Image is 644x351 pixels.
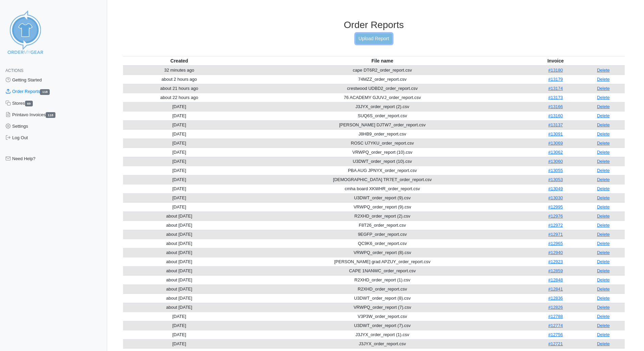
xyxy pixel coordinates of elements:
td: [PERSON_NAME] DJTW7_order_report.csv [236,120,529,129]
a: #12788 [548,314,563,319]
a: #13173 [548,95,563,100]
td: CAPE 1NANWC_order_report.csv [236,266,529,275]
td: crestwood UDBD2_order_report.csv [236,84,529,93]
td: J8HB9_order_report.csv [236,129,529,139]
a: #12971 [548,232,563,237]
td: J3JYX_order_report (2).csv [236,102,529,111]
td: [DATE] [123,157,236,166]
a: #13174 [548,86,563,91]
a: Delete [597,159,610,164]
a: #13055 [548,168,563,173]
a: #12940 [548,250,563,255]
span: Actions [5,68,23,73]
a: #12826 [548,305,563,310]
td: PBA AUG JPNYX_order_report.csv [236,166,529,175]
a: Delete [597,204,610,209]
td: [DATE] [123,102,236,111]
td: VRWPQ_order_report (8).csv [236,248,529,257]
a: #12721 [548,341,563,346]
td: [DATE] [123,202,236,211]
a: #12976 [548,214,563,219]
td: about [DATE] [123,275,236,284]
a: #13062 [548,150,563,155]
td: [DATE] [123,175,236,184]
td: about [DATE] [123,303,236,312]
a: Delete [597,223,610,228]
a: #12841 [548,286,563,292]
td: [DATE] [123,120,236,129]
a: Delete [597,323,610,328]
td: SUQ6S_order_report.csv [236,111,529,120]
td: about [DATE] [123,239,236,248]
span: 118 [46,112,55,118]
td: [PERSON_NAME] grad APZUY_order_report.csv [236,257,529,266]
td: [DATE] [123,339,236,348]
a: #12965 [548,241,563,246]
a: Delete [597,277,610,282]
a: #12923 [548,259,563,264]
a: Delete [597,214,610,219]
a: Delete [597,241,610,246]
h3: Order Reports [123,19,625,31]
a: Delete [597,250,610,255]
a: Delete [597,86,610,91]
a: Delete [597,305,610,310]
th: Invoice [529,56,582,66]
td: about [DATE] [123,248,236,257]
td: U3DWT_order_report (9).csv [236,193,529,202]
a: #13166 [548,104,563,109]
td: 74MZZ_order_report.csv [236,75,529,84]
td: [DATE] [123,330,236,339]
a: Delete [597,113,610,118]
a: Delete [597,259,610,264]
td: V3P3W_order_report.csv [236,312,529,321]
a: Delete [597,341,610,346]
a: Delete [597,314,610,319]
a: #13160 [548,113,563,118]
td: 76 ACADEMY GJUVJ_order_report.csv [236,93,529,102]
a: #13030 [548,195,563,200]
td: about [DATE] [123,211,236,221]
td: [DATE] [123,312,236,321]
td: [DATE] [123,129,236,139]
a: #12859 [548,268,563,273]
th: File name [236,56,529,66]
td: VRWPQ_order_report (9).csv [236,202,529,211]
span: 69 [25,101,33,106]
td: about 21 hours ago [123,84,236,93]
td: ROSC U7YKU_order_report.csv [236,139,529,148]
td: [DATE] [123,166,236,175]
th: Created [123,56,236,66]
a: #12756 [548,332,563,337]
a: #13180 [548,68,563,73]
a: #13060 [548,159,563,164]
td: F8T26_order_report.csv [236,221,529,230]
td: R2XHD_order_report (1).csv [236,275,529,284]
a: Delete [597,150,610,155]
a: Delete [597,95,610,100]
a: #13069 [548,141,563,146]
a: #12848 [548,277,563,282]
td: [DATE] [123,148,236,157]
span: 118 [40,89,50,95]
a: #12836 [548,296,563,301]
td: U3DWT_order_report (10).csv [236,157,529,166]
a: Delete [597,177,610,182]
td: about [DATE] [123,230,236,239]
a: Delete [597,332,610,337]
td: 9EGFP_order_report.csv [236,230,529,239]
a: Delete [597,104,610,109]
td: cmha board XKWHR_order_report.csv [236,184,529,193]
a: #13091 [548,131,563,136]
td: VRWPQ_order_report (7).csv [236,303,529,312]
td: R2XHD_order_report (2).csv [236,211,529,221]
td: U3DWT_order_report (7).csv [236,321,529,330]
a: #13179 [548,77,563,82]
a: #13137 [548,122,563,127]
td: R2XHD_order_report.csv [236,284,529,294]
a: #12995 [548,204,563,209]
td: [DATE] [123,139,236,148]
td: about [DATE] [123,221,236,230]
td: about 2 hours ago [123,75,236,84]
td: 32 minutes ago [123,66,236,75]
